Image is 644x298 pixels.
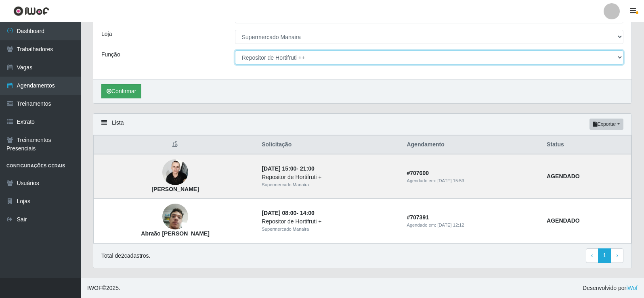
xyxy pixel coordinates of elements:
nav: pagination [586,248,623,263]
div: Repositor de Hortifruti + [262,217,397,226]
img: Abraão Arthur Medeiros da Silva [162,194,188,240]
strong: AGENDADO [547,173,580,179]
time: 21:00 [300,165,315,172]
button: Confirmar [101,84,141,98]
strong: Abraão [PERSON_NAME] [141,230,210,237]
div: Supermercado Manaira [262,226,397,233]
time: [DATE] 15:00 [262,165,296,172]
div: Agendado em: [407,222,537,229]
strong: AGENDADO [547,217,580,224]
a: 1 [598,248,612,263]
strong: [PERSON_NAME] [151,186,199,192]
strong: # 707600 [407,170,429,176]
span: Desenvolvido por [583,284,638,292]
a: iWof [626,285,638,291]
label: Função [101,50,120,59]
div: Supermercado Manaira [262,181,397,188]
span: › [616,252,618,258]
label: Loja [101,30,112,38]
img: Douglas da Silva Pereira [162,155,188,190]
a: Previous [586,248,598,263]
div: Agendado em: [407,177,537,184]
button: Exportar [589,119,623,130]
th: Status [542,135,631,154]
strong: # 707391 [407,214,429,221]
span: IWOF [87,285,102,291]
div: Lista [93,114,631,135]
img: CoreUI Logo [13,6,49,16]
span: ‹ [591,252,593,258]
strong: - [262,210,314,216]
time: [DATE] 08:00 [262,210,296,216]
th: Solicitação [257,135,402,154]
time: [DATE] 12:12 [437,223,464,227]
th: Agendamento [402,135,542,154]
strong: - [262,165,314,172]
a: Next [611,248,623,263]
div: Repositor de Hortifruti + [262,173,397,181]
time: [DATE] 15:53 [437,178,464,183]
time: 14:00 [300,210,315,216]
p: Total de 2 cadastros. [101,252,150,260]
span: © 2025 . [87,284,120,292]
